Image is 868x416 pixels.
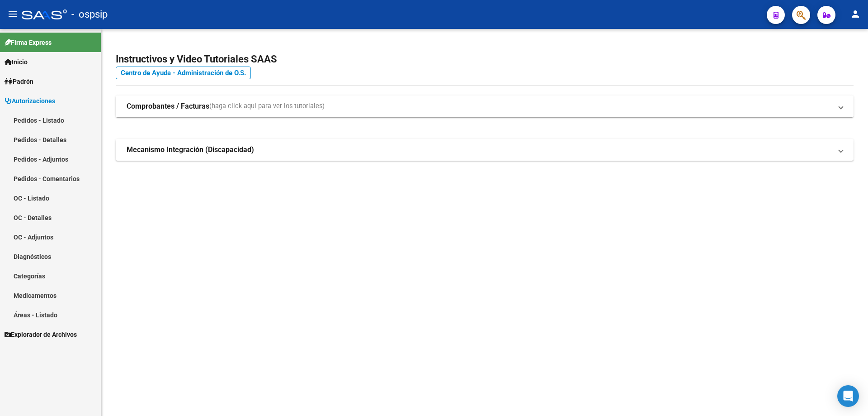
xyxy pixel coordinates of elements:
strong: Mecanismo Integración (Discapacidad) [127,145,254,155]
span: Inicio [5,57,28,67]
span: Explorador de Archivos [5,330,77,339]
mat-expansion-panel-header: Mecanismo Integración (Discapacidad) [116,139,854,161]
mat-expansion-panel-header: Comprobantes / Facturas(haga click aquí para ver los tutoriales) [116,96,854,117]
strong: Comprobantes / Facturas [127,101,209,111]
div: Open Intercom Messenger [837,385,859,407]
span: - ospsip [71,5,108,24]
span: Firma Express [5,38,52,48]
mat-icon: menu [7,9,18,19]
span: Padrón [5,77,33,86]
mat-icon: person [850,9,861,19]
h2: Instructivos y Video Tutoriales SAAS [116,51,854,68]
a: Centro de Ayuda - Administración de O.S. [116,67,251,79]
span: (haga click aquí para ver los tutoriales) [209,101,325,111]
span: Autorizaciones [5,96,55,106]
